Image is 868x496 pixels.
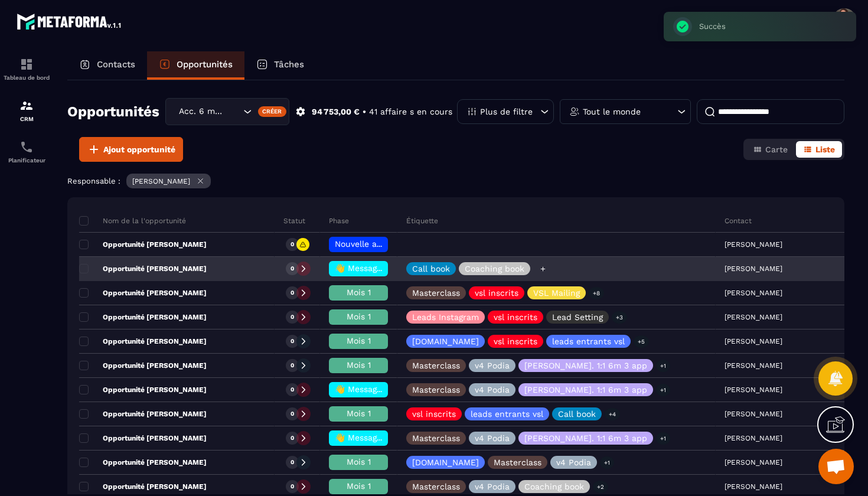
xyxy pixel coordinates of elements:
[796,141,842,158] button: Liste
[524,361,647,370] p: [PERSON_NAME]. 1:1 6m 3 app
[524,434,647,442] p: [PERSON_NAME]. 1:1 6m 3 app
[291,434,294,442] p: 0
[67,100,159,123] h2: Opportunités
[79,385,207,394] p: Opportunité [PERSON_NAME]
[19,99,34,113] img: formation
[583,107,641,116] p: Tout le monde
[634,335,649,348] p: +5
[475,482,510,491] p: v4 Podia
[147,51,244,80] a: Opportunités
[524,482,584,491] p: Coaching book
[605,408,620,420] p: +4
[177,59,233,70] p: Opportunités
[3,157,50,164] p: Planificateur
[244,51,316,80] a: Tâches
[335,263,439,273] span: 👋 Message de Bienvenue
[593,481,608,493] p: +2
[406,216,438,226] p: Étiquette
[3,116,50,122] p: CRM
[283,216,305,226] p: Statut
[347,481,371,491] span: Mois 1
[347,312,371,321] span: Mois 1
[725,216,752,226] p: Contact
[258,106,287,117] div: Créer
[589,287,604,299] p: +8
[19,57,34,71] img: formation
[3,131,50,172] a: schedulerschedulerPlanificateur
[132,177,190,185] p: [PERSON_NAME]
[494,337,537,345] p: vsl inscrits
[274,59,304,70] p: Tâches
[291,337,294,345] p: 0
[347,288,371,297] span: Mois 1
[3,74,50,81] p: Tableau de bord
[3,48,50,90] a: formationformationTableau de bord
[533,289,580,297] p: VSL Mailing
[746,141,795,158] button: Carte
[552,313,603,321] p: Lead Setting
[67,177,120,185] p: Responsable :
[291,410,294,418] p: 0
[79,240,207,249] p: Opportunité [PERSON_NAME]
[412,313,479,321] p: Leads Instagram
[335,433,439,442] span: 👋 Message de Bienvenue
[612,311,627,324] p: +3
[524,386,647,394] p: [PERSON_NAME]. 1:1 6m 3 app
[291,386,294,394] p: 0
[412,337,479,345] p: [DOMAIN_NAME]
[412,458,479,466] p: [DOMAIN_NAME]
[79,288,207,298] p: Opportunité [PERSON_NAME]
[291,458,294,466] p: 0
[412,361,460,370] p: Masterclass
[552,337,625,345] p: leads entrants vsl
[291,482,294,491] p: 0
[67,51,147,80] a: Contacts
[312,106,360,118] p: 94 753,00 €
[815,145,835,154] span: Liste
[475,289,518,297] p: vsl inscrits
[818,449,854,484] a: Ouvrir le chat
[471,410,543,418] p: leads entrants vsl
[79,409,207,419] p: Opportunité [PERSON_NAME]
[412,265,450,273] p: Call book
[79,264,207,273] p: Opportunité [PERSON_NAME]
[79,482,207,491] p: Opportunité [PERSON_NAME]
[347,457,371,466] span: Mois 1
[475,434,510,442] p: v4 Podia
[347,336,371,345] span: Mois 1
[480,107,533,116] p: Plus de filtre
[347,360,371,370] span: Mois 1
[556,458,591,466] p: v4 Podia
[412,386,460,394] p: Masterclass
[97,59,135,70] p: Contacts
[656,384,670,396] p: +1
[329,216,349,226] p: Phase
[17,11,123,32] img: logo
[79,337,207,346] p: Opportunité [PERSON_NAME]
[79,137,183,162] button: Ajout opportunité
[347,409,371,418] span: Mois 1
[363,106,366,118] p: •
[600,456,614,469] p: +1
[369,106,452,118] p: 41 affaire s en cours
[291,240,294,249] p: 0
[176,105,229,118] span: Acc. 6 mois - 3 appels
[79,312,207,322] p: Opportunité [PERSON_NAME]
[335,384,439,394] span: 👋 Message de Bienvenue
[656,360,670,372] p: +1
[475,361,510,370] p: v4 Podia
[494,458,541,466] p: Masterclass
[412,289,460,297] p: Masterclass
[3,90,50,131] a: formationformationCRM
[558,410,596,418] p: Call book
[103,143,175,155] span: Ajout opportunité
[765,145,788,154] span: Carte
[412,482,460,491] p: Masterclass
[79,361,207,370] p: Opportunité [PERSON_NAME]
[412,410,456,418] p: vsl inscrits
[19,140,34,154] img: scheduler
[656,432,670,445] p: +1
[465,265,524,273] p: Coaching book
[475,386,510,394] p: v4 Podia
[291,265,294,273] p: 0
